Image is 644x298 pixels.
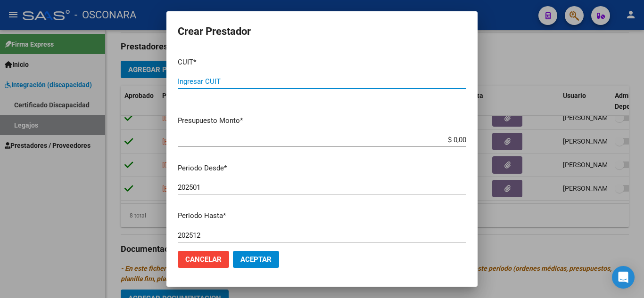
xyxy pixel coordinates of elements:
h2: Crear Prestador [178,23,466,40]
p: CUIT [178,57,466,68]
p: Periodo Desde [178,163,466,174]
button: Aceptar [233,251,279,268]
p: Periodo Hasta [178,210,466,221]
p: Presupuesto Monto [178,115,466,126]
span: Aceptar [240,255,272,264]
span: Cancelar [185,255,222,264]
div: Open Intercom Messenger [612,266,635,289]
button: Cancelar [178,251,229,268]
